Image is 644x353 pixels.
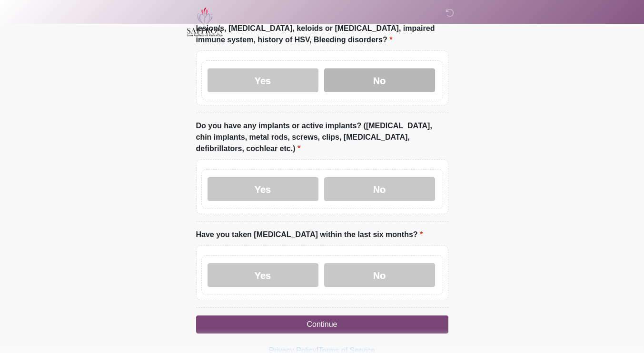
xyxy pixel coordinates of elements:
label: Have you taken [MEDICAL_DATA] within the last six months? [196,229,423,240]
label: Do you have any implants or active implants? ([MEDICAL_DATA], chin implants, metal rods, screws, ... [196,120,448,154]
label: Yes [208,68,318,92]
img: Saffron Laser Aesthetics and Medical Spa Logo [187,7,224,37]
label: Yes [208,263,318,287]
label: No [324,177,435,201]
label: Yes [208,177,318,201]
button: Continue [196,315,448,334]
label: No [324,263,435,287]
label: No [324,68,435,92]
